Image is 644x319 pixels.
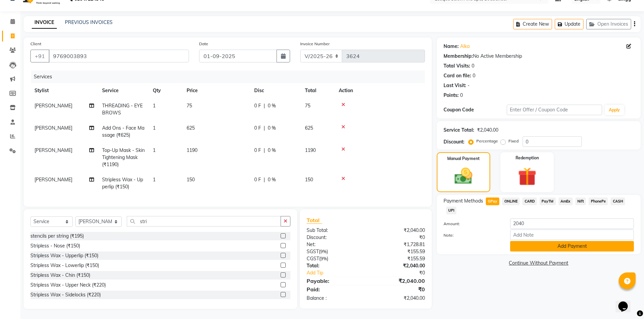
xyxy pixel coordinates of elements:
div: Points: [444,92,459,99]
label: Fixed [508,138,519,144]
span: THREADING - EYEBROWS [102,103,143,116]
div: ₹0 [366,234,430,241]
div: Payable: [302,277,366,285]
span: PhonePe [589,197,608,205]
span: 1 [153,125,156,131]
div: Discount: [302,234,366,241]
div: Services [31,71,430,83]
div: Stripless Wax - Sidelocks (₹220) [30,291,101,298]
span: | [264,102,265,109]
iframe: chat widget [616,292,637,312]
span: [PERSON_NAME] [34,177,72,183]
div: Discount: [444,138,464,145]
div: Balance : [302,295,366,302]
div: Membership: [444,53,473,60]
input: Enter Offer / Coupon Code [507,105,602,115]
span: PayTM [540,197,556,205]
a: Add Tip [302,269,376,276]
span: [PERSON_NAME] [34,103,72,109]
input: Add Note [510,230,634,240]
div: Last Visit: [444,82,466,89]
span: 75 [187,103,192,109]
span: 0 F [254,176,261,183]
input: Amount [510,218,634,229]
button: Apply [605,105,624,115]
button: Open Invoices [586,19,631,29]
div: 0 [460,92,463,99]
span: 1190 [187,147,197,153]
div: Total Visits: [444,62,470,70]
span: CGST [307,256,319,262]
span: Stripless Wax - Upperlip (₹150) [102,177,143,190]
div: stencils per string (₹195) [30,233,84,240]
label: Date [199,41,208,47]
span: 1190 [305,147,316,153]
span: Add Ons - Face Massage (₹625) [102,125,144,138]
span: SGST [307,248,319,255]
div: ( ) [302,255,366,262]
label: Invoice Number [300,41,330,47]
span: 0 F [254,125,261,132]
span: UPI [446,207,457,214]
div: ₹2,040.00 [366,295,430,302]
div: No Active Membership [444,53,634,60]
span: 0 F [254,147,261,154]
div: 0 [473,72,475,79]
button: Update [555,19,583,29]
div: Stripless Wax - Upperlip (₹150) [30,252,98,259]
th: Stylist [30,83,98,98]
div: ₹155.59 [366,255,430,262]
div: Net: [302,241,366,248]
th: Action [335,83,425,98]
button: +91 [30,50,49,62]
span: [PERSON_NAME] [34,147,72,153]
div: Stripless Wax - Lowerlip (₹150) [30,262,99,269]
div: Stripless - Nose (₹150) [30,242,80,249]
th: Disc [250,83,301,98]
span: | [264,125,265,132]
a: Continue Without Payment [438,260,639,267]
th: Total [301,83,335,98]
span: 150 [187,177,195,183]
label: Client [30,41,41,47]
div: ₹2,040.00 [477,127,498,134]
span: 0 % [268,176,276,183]
div: ₹2,040.00 [366,227,430,234]
input: Search or Scan [127,216,281,227]
div: Stripless Wax - Chin (₹150) [30,272,90,279]
span: 0 F [254,102,261,109]
a: INVOICE [32,17,57,29]
span: CASH [611,197,625,205]
label: Percentage [476,138,498,144]
span: 150 [305,177,313,183]
span: AmEx [558,197,573,205]
th: Service [98,83,149,98]
div: Card on file: [444,72,471,79]
label: Amount: [438,221,505,227]
img: _cash.svg [449,166,478,186]
th: Price [183,83,250,98]
th: Qty [149,83,183,98]
span: 9% [320,256,327,261]
span: 9% [320,249,327,254]
span: 0 % [268,147,276,154]
span: CARD [522,197,537,205]
span: 1 [153,177,156,183]
div: Stripless Wax - Upper Neck (₹220) [30,282,106,289]
span: 0 % [268,102,276,109]
div: ₹0 [366,285,430,293]
div: Name: [444,43,459,50]
a: Alka [460,43,470,50]
div: ₹1,728.81 [366,241,430,248]
span: Total [307,217,322,224]
span: ONLINE [502,197,520,205]
div: ₹0 [377,269,430,276]
span: 0 % [268,125,276,132]
span: | [264,147,265,154]
input: Search by Name/Mobile/Email/Code [49,50,189,62]
div: ₹2,040.00 [366,277,430,285]
span: 1 [153,103,156,109]
div: Sub Total: [302,227,366,234]
div: ₹2,040.00 [366,262,430,269]
div: - [468,82,470,89]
